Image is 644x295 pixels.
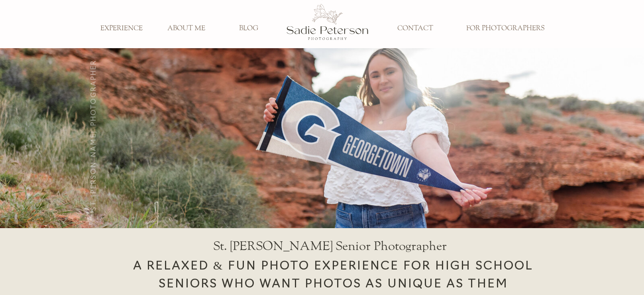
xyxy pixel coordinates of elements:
[95,24,148,33] a: EXPERIENCE
[222,24,275,33] a: BLOG
[389,24,442,33] a: CONTACT
[160,24,212,33] a: ABOUT ME
[211,238,449,262] h1: St. [PERSON_NAME] Senior Photographer
[460,24,550,33] a: FOR PHOTOGRAPHERS
[89,43,97,228] h3: St. [PERSON_NAME] Photographer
